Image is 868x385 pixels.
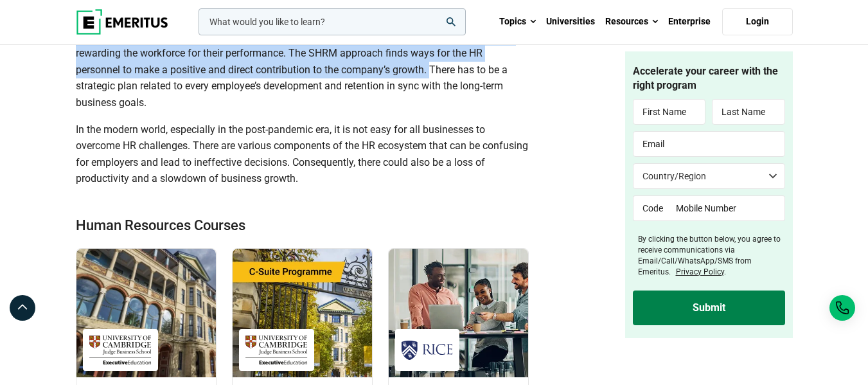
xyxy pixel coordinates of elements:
[712,100,785,125] input: Last Name
[76,249,216,377] img: People Analytics: Transforming HR Strategy with Data Science | Online Human Resources Course
[89,336,152,364] img: Cambridge Judge Business School Executive Education
[389,249,528,377] img: Professional Certificate in Human Resources Management | Online Human Resources Course
[633,291,785,325] input: Submit
[633,132,785,157] input: Email
[245,336,308,364] img: Cambridge Judge Business School Executive Education
[722,8,793,35] a: Login
[233,249,372,377] img: Chief Human Resources Officer Programme | Online Product Design and Innovation Course
[199,8,466,35] input: woocommerce-product-search-field-0
[638,235,785,278] label: By clicking the button below, you agree to receive communications via Email/Call/WhatsApp/SMS fro...
[676,267,724,276] a: Privacy Policy
[633,100,706,125] input: First Name
[76,197,484,235] h2: Human Resources Courses
[667,196,785,222] input: Mobile Number
[633,196,667,222] input: Code
[633,164,785,190] select: Country
[76,121,529,187] p: In the modern world, especially in the post-pandemic era, it is not easy for all businesses to ov...
[633,64,785,93] h4: Accelerate your career with the right program
[402,336,453,364] img: Rice University
[76,29,529,111] p: Strategic HR management can be integrated into various functions, including hiring, training, and...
